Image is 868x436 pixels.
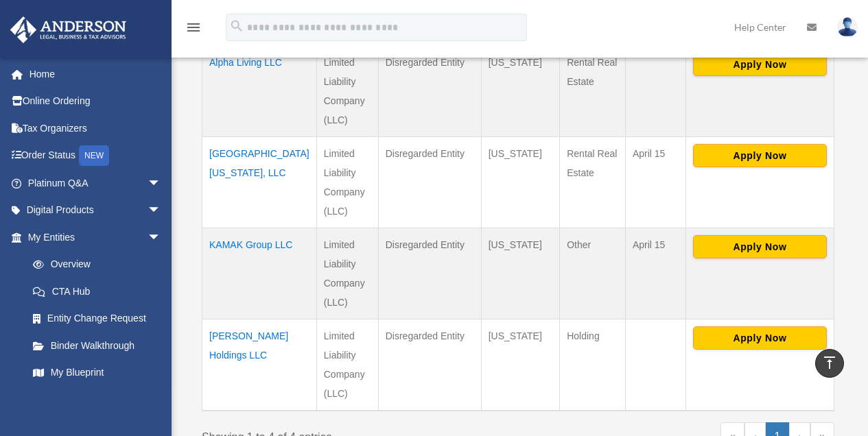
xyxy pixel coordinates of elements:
[316,45,378,137] td: Limited Liability Company (LLC)
[560,136,626,228] td: Rental Real Estate
[202,136,317,228] td: [GEOGRAPHIC_DATA][US_STATE], LLC
[693,53,827,76] button: Apply Now
[19,305,175,332] a: Entity Change Request
[693,144,827,167] button: Apply Now
[10,114,182,142] a: Tax Organizers
[148,197,175,225] span: arrow_drop_down
[560,228,626,319] td: Other
[316,319,378,411] td: Limited Liability Company (LLC)
[19,359,175,387] a: My Blueprint
[10,60,182,88] a: Home
[481,45,559,137] td: [US_STATE]
[10,223,175,251] a: My Entitiesarrow_drop_down
[79,145,109,166] div: NEW
[202,228,317,319] td: KAMAK Group LLC
[185,24,202,36] a: menu
[378,319,481,411] td: Disregarded Entity
[316,228,378,319] td: Limited Liability Company (LLC)
[821,354,838,371] i: vertical_align_top
[10,142,182,170] a: Order StatusNEW
[10,169,182,197] a: Platinum Q&Aarrow_drop_down
[481,319,559,411] td: [US_STATE]
[148,223,175,252] span: arrow_drop_down
[148,169,175,197] span: arrow_drop_down
[229,19,244,34] i: search
[693,326,827,350] button: Apply Now
[10,197,182,224] a: Digital Productsarrow_drop_down
[202,319,317,411] td: [PERSON_NAME] Holdings LLC
[560,319,626,411] td: Holding
[560,45,626,137] td: Rental Real Estate
[481,228,559,319] td: [US_STATE]
[19,386,175,413] a: Tax Due Dates
[378,136,481,228] td: Disregarded Entity
[625,136,685,228] td: April 15
[481,136,559,228] td: [US_STATE]
[625,228,685,319] td: April 15
[6,16,130,43] img: Anderson Advisors Platinum Portal
[185,19,202,36] i: menu
[19,278,175,305] a: CTA Hub
[378,45,481,137] td: Disregarded Entity
[19,332,175,359] a: Binder Walkthrough
[693,235,827,258] button: Apply Now
[815,349,844,378] a: vertical_align_top
[10,88,182,115] a: Online Ordering
[202,45,317,137] td: Alpha Living LLC
[837,17,858,37] img: User Pic
[316,136,378,228] td: Limited Liability Company (LLC)
[19,251,168,278] a: Overview
[378,228,481,319] td: Disregarded Entity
